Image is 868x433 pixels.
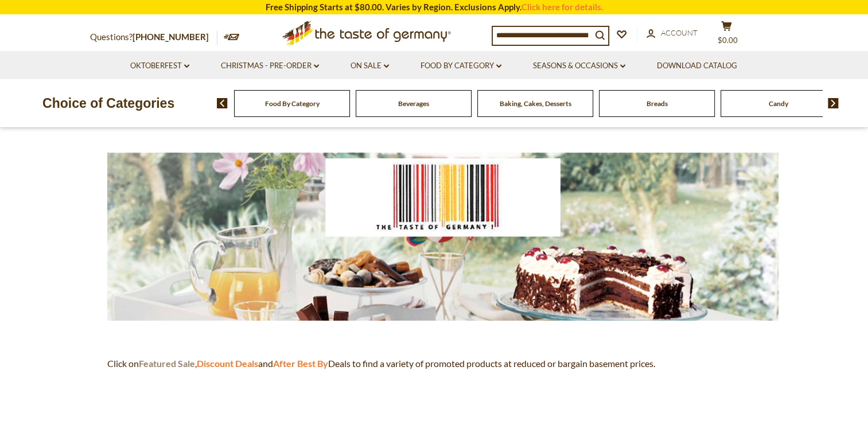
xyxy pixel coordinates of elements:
a: Baking, Cakes, Desserts [500,99,571,108]
a: Christmas - PRE-ORDER [221,60,319,72]
a: Account [647,27,698,40]
a: Discount Deals [197,358,258,369]
img: next arrow [828,98,839,108]
img: previous arrow [217,98,228,108]
img: the-taste-of-germany-barcode-3.jpg [107,153,779,321]
a: Featured Sale [139,358,195,369]
a: Food By Category [421,60,501,72]
a: Beverages [398,99,429,108]
a: Oktoberfest [130,60,189,72]
a: [PHONE_NUMBER] [133,32,209,42]
a: Candy [769,99,788,108]
a: Breads [647,99,668,108]
a: After Best By [273,358,328,369]
a: Seasons & Occasions [533,60,625,72]
a: On Sale [351,60,389,72]
span: $0.00 [718,36,738,45]
a: Click here for details. [521,2,603,12]
button: $0.00 [710,21,744,49]
a: Food By Category [265,99,320,108]
span: Click on , and Deals to find a variety of promoted products at reduced or bargain basement prices. [107,358,655,369]
p: Questions? [90,30,217,45]
a: Download Catalog [657,60,737,72]
span: Account [661,28,698,37]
